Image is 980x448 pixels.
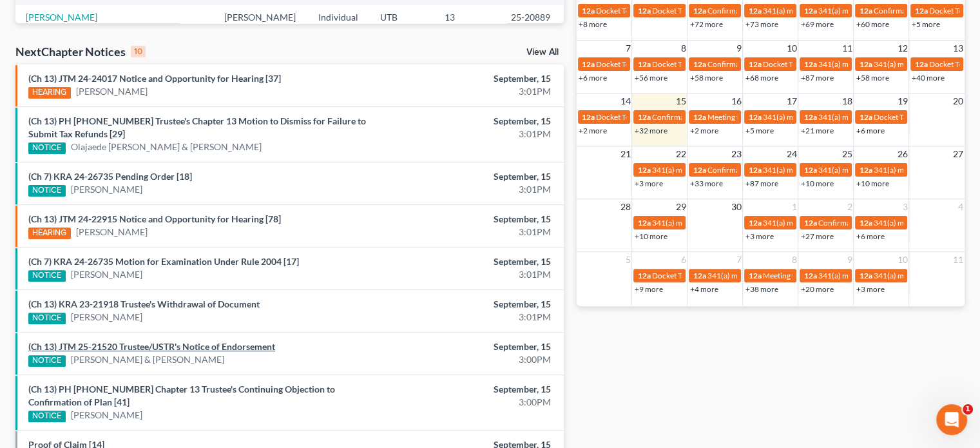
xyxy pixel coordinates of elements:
[803,218,816,228] span: 12a
[840,146,853,162] span: 25
[434,5,500,29] td: 13
[689,126,718,135] a: +2 more
[762,112,887,122] span: 341(a) meeting for [PERSON_NAME]
[582,6,595,15] span: 12a
[748,271,761,280] span: 12a
[679,41,687,56] span: 8
[28,256,299,267] a: (Ch 7) KRA 24-26735 Motion for Examination Under Rule 2004 [17]
[385,383,551,396] div: September, 15
[689,179,722,188] a: +33 more
[71,353,224,366] a: [PERSON_NAME] & [PERSON_NAME]
[896,252,908,268] span: 10
[385,183,551,196] div: 3:01PM
[385,353,551,366] div: 3:00PM
[385,298,551,311] div: September, 15
[619,93,631,109] span: 14
[963,404,973,414] span: 1
[818,6,942,15] span: 341(a) meeting for [PERSON_NAME]
[71,409,142,422] a: [PERSON_NAME]
[637,218,650,228] span: 12a
[582,59,595,69] span: 12a
[952,93,965,109] span: 20
[28,341,275,352] a: (Ch 13) JTM 25-21520 Trustee/USTR's Notice of Endorsement
[596,6,711,15] span: Docket Text: for [PERSON_NAME]
[385,72,551,85] div: September, 15
[957,199,965,215] span: 4
[674,199,687,215] span: 29
[637,6,650,15] span: 12a
[689,73,722,83] a: +58 more
[15,44,146,59] div: NextChapter Notices
[308,5,370,29] td: Individual
[859,112,872,122] span: 12a
[856,126,884,135] a: +6 more
[76,226,148,239] a: [PERSON_NAME]
[385,255,551,268] div: September, 15
[634,73,667,83] a: +56 more
[651,165,776,175] span: 341(a) meeting for [PERSON_NAME]
[790,252,798,268] span: 8
[859,59,872,69] span: 12a
[818,165,942,175] span: 341(a) meeting for [PERSON_NAME]
[840,41,853,56] span: 11
[693,112,706,122] span: 12a
[729,146,742,162] span: 23
[911,73,944,83] a: +40 more
[856,231,884,241] a: +6 more
[914,59,927,69] span: 12a
[385,85,551,98] div: 3:01PM
[385,213,551,226] div: September, 15
[634,284,662,294] a: +9 more
[28,185,66,197] div: NOTICE
[762,165,887,175] span: 341(a) meeting for [PERSON_NAME]
[707,59,853,69] span: Confirmation hearing for [PERSON_NAME]
[526,48,559,57] a: View All
[28,87,71,99] div: HEARING
[735,252,742,268] span: 7
[28,213,281,224] a: (Ch 13) JTM 24-22915 Notice and Opportunity for Hearing [78]
[637,59,650,69] span: 12a
[579,126,607,135] a: +2 more
[856,73,889,83] a: +58 more
[707,112,808,122] span: Meeting for [PERSON_NAME]
[729,93,742,109] span: 16
[818,59,942,69] span: 341(a) meeting for [PERSON_NAME]
[679,252,687,268] span: 6
[385,311,551,324] div: 3:01PM
[28,298,260,309] a: (Ch 13) KRA 23-21918 Trustee's Withdrawal of Document
[28,228,71,239] div: HEARING
[803,112,816,122] span: 12a
[803,165,816,175] span: 12a
[785,41,798,56] span: 10
[582,112,595,122] span: 12a
[693,165,706,175] span: 12a
[914,6,927,15] span: 12a
[674,93,687,109] span: 15
[28,270,66,282] div: NOTICE
[748,218,761,228] span: 12a
[800,126,833,135] a: +21 more
[651,6,835,15] span: Docket Text: for [PERSON_NAME] & [PERSON_NAME]
[800,179,833,188] a: +10 more
[762,271,863,280] span: Meeting for [PERSON_NAME]
[385,340,551,353] div: September, 15
[762,59,878,69] span: Docket Text: for [PERSON_NAME]
[385,128,551,141] div: 3:01PM
[896,93,908,109] span: 19
[28,355,66,367] div: NOTICE
[619,146,631,162] span: 21
[856,19,889,29] a: +60 more
[651,59,767,69] span: Docket Text: for [PERSON_NAME]
[637,165,650,175] span: 12a
[936,404,967,435] iframe: Intercom live chat
[385,268,551,281] div: 3:01PM
[748,165,761,175] span: 12a
[693,59,706,69] span: 12a
[748,112,761,122] span: 12a
[856,179,889,188] a: +10 more
[619,199,631,215] span: 28
[803,271,816,280] span: 12a
[800,284,833,294] a: +20 more
[762,6,887,15] span: 341(a) meeting for [PERSON_NAME]
[624,41,631,56] span: 7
